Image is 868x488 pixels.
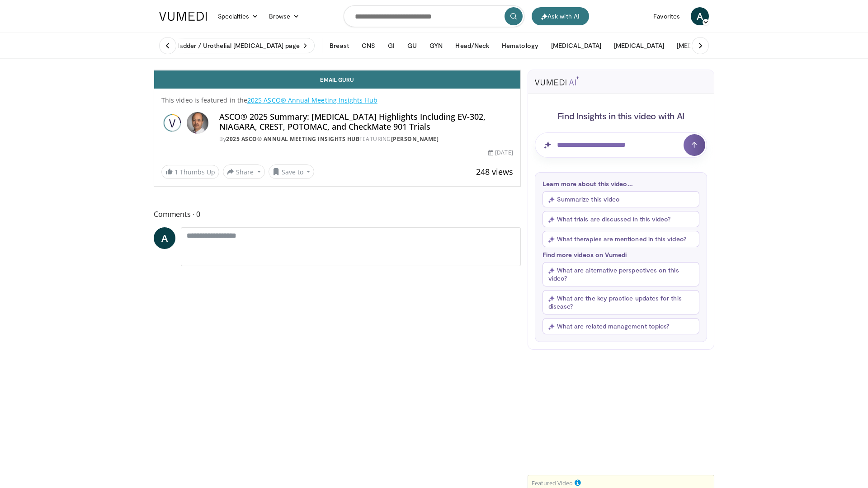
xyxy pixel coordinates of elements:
[542,251,699,258] p: Find more videos on Vumedi
[356,37,381,55] button: CNS
[542,180,699,188] p: Learn more about this video...
[542,262,699,286] button: What are alternative perspectives on this video?
[269,164,315,179] button: Save to
[553,357,689,469] iframe: Advertisement
[382,37,400,55] button: GI
[496,37,544,55] button: Hematology
[264,7,305,25] a: Browse
[161,165,219,179] a: 1 Thumbs Up
[212,7,264,25] a: Specialties
[154,38,315,53] a: Visit Bladder / Urothelial [MEDICAL_DATA] page
[542,231,699,247] button: What therapies are mentioned in this video?
[424,37,448,55] button: GYN
[159,12,207,21] img: VuMedi Logo
[187,112,208,134] img: Avatar
[154,70,520,89] a: Email Guru
[154,208,521,220] span: Comments 0
[535,110,707,122] h4: Find Insights in this video with AI
[648,7,685,25] a: Favorites
[542,191,699,207] button: Summarize this video
[247,96,377,104] a: 2025 ASCO® Annual Meeting Insights Hub
[488,149,513,157] div: [DATE]
[154,227,175,249] a: A
[609,37,670,55] button: [MEDICAL_DATA]
[671,37,732,55] button: [MEDICAL_DATA]
[161,96,513,105] p: This video is featured in the
[154,70,520,70] video-js: Video Player
[324,37,354,55] button: Breast
[542,318,699,334] button: What are related management topics?
[344,5,524,27] input: Search topics, interventions
[219,135,513,143] div: By FEATURING
[542,290,699,314] button: What are the key practice updates for this disease?
[542,211,699,227] button: What trials are discussed in this video?
[219,112,513,131] h4: ASCO® 2025 Summary: [MEDICAL_DATA] Highlights Including EV-302, NIAGARA, CREST, POTOMAC, and Chec...
[546,37,607,55] button: [MEDICAL_DATA]
[391,135,439,143] a: [PERSON_NAME]
[532,7,589,25] button: Ask with AI
[532,479,573,487] small: Featured Video
[226,135,359,143] a: 2025 ASCO® Annual Meeting Insights Hub
[223,164,265,179] button: Share
[402,37,422,55] button: GU
[535,76,579,85] img: vumedi-ai-logo.svg
[175,168,178,176] span: 1
[535,132,707,158] input: Question for AI
[691,7,709,25] a: A
[476,166,513,177] span: 248 views
[161,112,183,134] img: 2025 ASCO® Annual Meeting Insights Hub
[450,37,495,55] button: Head/Neck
